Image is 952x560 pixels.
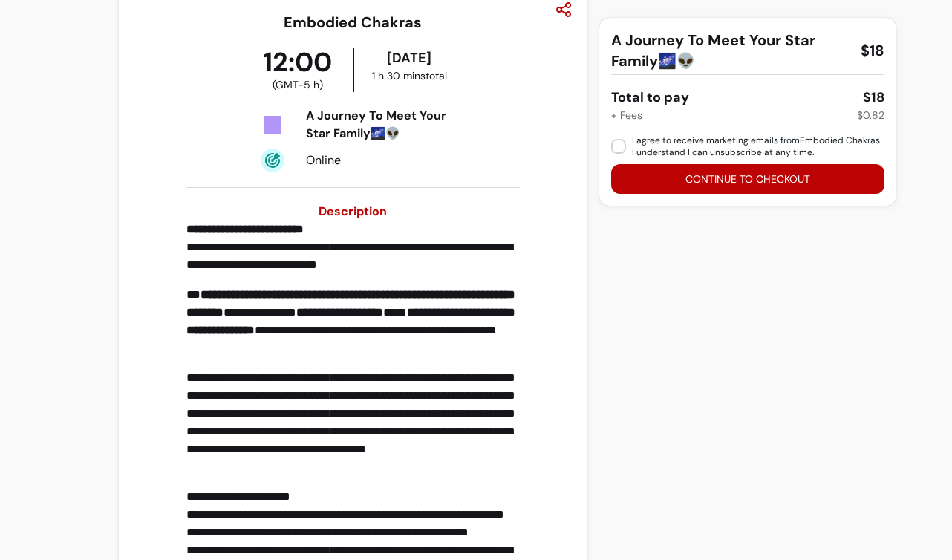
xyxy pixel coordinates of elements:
[611,108,642,123] div: + Fees
[284,12,422,33] h3: Embodied Chakras
[863,87,884,108] div: $18
[306,152,461,169] div: Online
[186,203,520,221] h3: Description
[273,77,323,92] span: ( GMT-5 h )
[261,113,284,137] img: Tickets Icon
[611,164,884,194] button: Continue to checkout
[357,48,461,68] div: [DATE]
[242,48,353,92] div: 12:00
[611,30,849,71] span: A Journey To Meet Your Star Family🌌👽
[857,108,884,123] div: $0.82
[357,68,461,83] div: 1 h 30 mins total
[611,87,689,108] div: Total to pay
[861,40,884,61] span: $18
[306,107,461,143] div: A Journey To Meet Your Star Family🌌👽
